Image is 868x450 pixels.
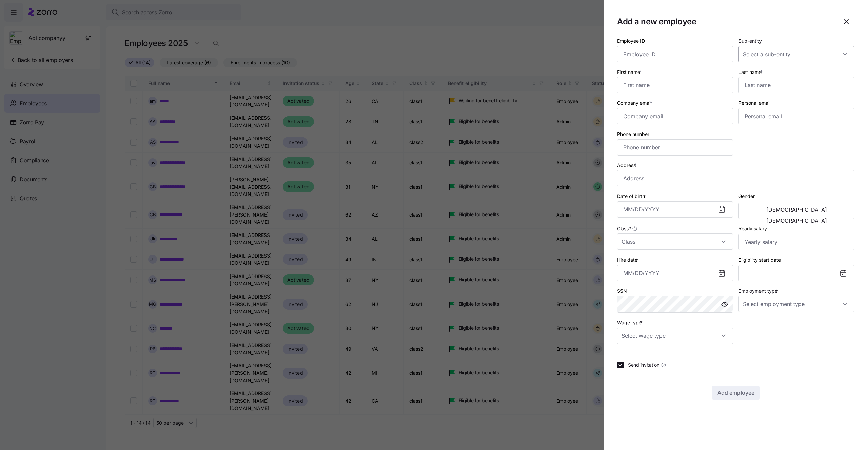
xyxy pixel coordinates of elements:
[738,296,854,312] input: Select employment type
[617,265,733,281] input: MM/DD/YYYY
[617,233,733,250] input: Class
[617,99,654,107] label: Company email
[617,170,854,186] input: Address
[738,108,854,124] input: Personal email
[738,256,781,264] label: Eligibility start date
[738,68,764,76] label: Last name
[712,386,760,400] button: Add employee
[617,139,733,156] input: Phone number
[617,256,640,264] label: Hire date
[766,218,827,223] span: [DEMOGRAPHIC_DATA]
[738,287,780,295] label: Employment type
[738,46,854,62] input: Select a sub-entity
[738,37,762,45] label: Sub-entity
[617,68,643,76] label: First name
[738,234,854,250] input: Yearly salary
[617,319,644,326] label: Wage type
[738,192,755,200] label: Gender
[617,130,649,138] label: Phone number
[617,46,733,62] input: Employee ID
[617,108,733,124] input: Company email
[617,287,627,295] label: SSN
[717,389,754,397] span: Add employee
[617,201,733,218] input: MM/DD/YYYY
[738,225,767,232] label: Yearly salary
[617,328,733,344] input: Select wage type
[738,99,770,107] label: Personal email
[617,37,645,45] label: Employee ID
[738,77,854,93] input: Last name
[617,162,638,169] label: Address
[617,77,733,93] input: First name
[617,225,631,232] span: Class *
[617,16,833,27] h1: Add a new employee
[766,207,827,212] span: [DEMOGRAPHIC_DATA]
[617,192,647,200] label: Date of birth
[628,362,659,368] span: Send invitation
